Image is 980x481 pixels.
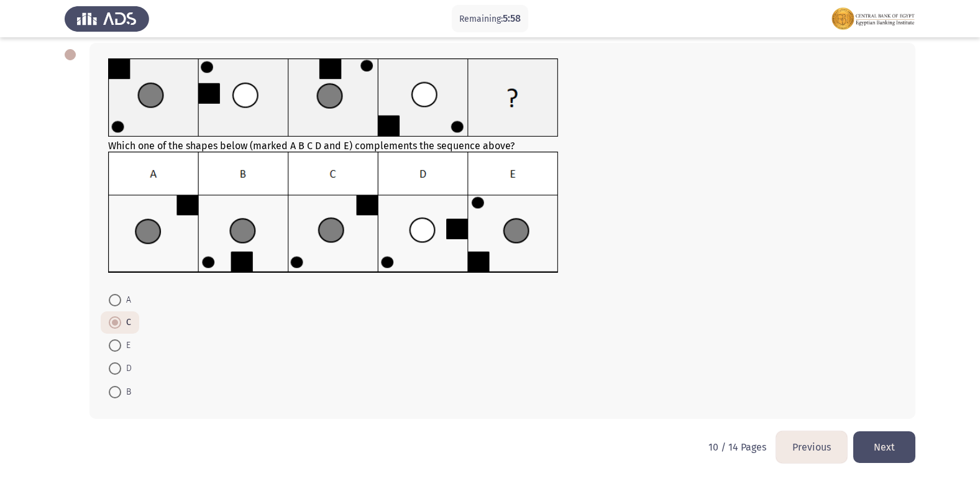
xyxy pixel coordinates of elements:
span: B [121,385,131,400]
span: D [121,361,132,376]
span: A [121,293,131,308]
span: C [121,315,131,330]
button: load next page [853,431,915,463]
img: UkFYMDA1MEEyLnBuZzE2MjIwMzEwNzgxMDc=.png [108,152,559,273]
span: 5:58 [503,12,521,24]
img: Assess Talent Management logo [65,1,149,36]
img: UkFYMDA1MEExLnBuZzE2MjIwMzEwMjE3OTM=.png [108,58,559,137]
span: E [121,338,131,353]
p: 10 / 14 Pages [708,441,766,453]
img: Assessment logo of FOCUS Assessment 3 Modules EN [831,1,915,36]
button: load previous page [776,431,847,463]
p: Remaining: [459,11,521,27]
div: Which one of the shapes below (marked A B C D and E) complements the sequence above? [108,58,897,276]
